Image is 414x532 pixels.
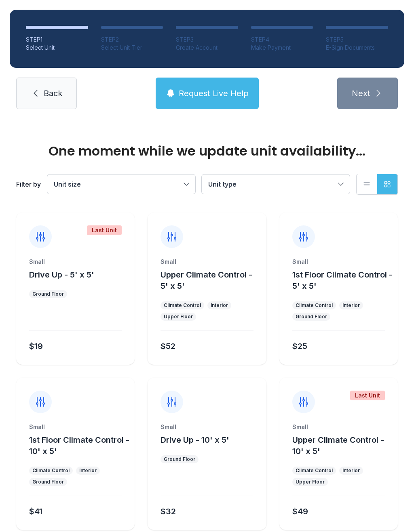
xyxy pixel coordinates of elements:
[29,341,43,352] div: $19
[292,341,307,352] div: $25
[251,36,313,44] div: STEP 4
[350,391,385,400] div: Last Unit
[47,175,195,194] button: Unit size
[164,313,193,320] div: Upper Floor
[292,435,384,456] span: Upper Climate Control - 10' x 5'
[292,434,395,457] button: Upper Climate Control - 10' x 5'
[292,269,395,292] button: 1st Floor Climate Control - 5' x 5'
[296,302,333,309] div: Climate Control
[29,435,129,456] span: 1st Floor Climate Control - 10' x 5'
[179,88,249,99] span: Request Live Help
[161,341,175,352] div: $52
[326,36,388,44] div: STEP 5
[326,44,388,52] div: E-Sign Documents
[176,44,238,52] div: Create Account
[176,36,238,44] div: STEP 3
[342,302,360,309] div: Interior
[29,258,122,266] div: Small
[161,270,252,291] span: Upper Climate Control - 5' x 5'
[292,258,385,266] div: Small
[161,435,229,445] span: Drive Up - 10' x 5'
[296,467,333,474] div: Climate Control
[352,88,370,99] span: Next
[164,456,195,463] div: Ground Floor
[79,467,97,474] div: Interior
[208,180,237,188] span: Unit type
[101,44,163,52] div: Select Unit Tier
[292,423,385,431] div: Small
[29,506,42,517] div: $41
[164,302,201,309] div: Climate Control
[161,506,176,517] div: $32
[16,145,398,158] div: One moment while we update unit availability...
[296,479,325,485] div: Upper Floor
[161,434,229,446] button: Drive Up - 10' x 5'
[342,467,360,474] div: Interior
[26,36,88,44] div: STEP 1
[251,44,313,52] div: Make Payment
[29,423,122,431] div: Small
[161,269,263,292] button: Upper Climate Control - 5' x 5'
[211,302,228,309] div: Interior
[44,88,62,99] span: Back
[29,269,94,280] button: Drive Up - 5' x 5'
[32,291,64,297] div: Ground Floor
[202,175,350,194] button: Unit type
[101,36,163,44] div: STEP 2
[29,270,94,280] span: Drive Up - 5' x 5'
[292,506,308,517] div: $49
[16,179,41,189] div: Filter by
[32,467,70,474] div: Climate Control
[54,180,81,188] span: Unit size
[32,479,64,485] div: Ground Floor
[161,423,253,431] div: Small
[26,44,88,52] div: Select Unit
[87,225,122,235] div: Last Unit
[29,434,131,457] button: 1st Floor Climate Control - 10' x 5'
[161,258,253,266] div: Small
[292,270,393,291] span: 1st Floor Climate Control - 5' x 5'
[296,313,327,320] div: Ground Floor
